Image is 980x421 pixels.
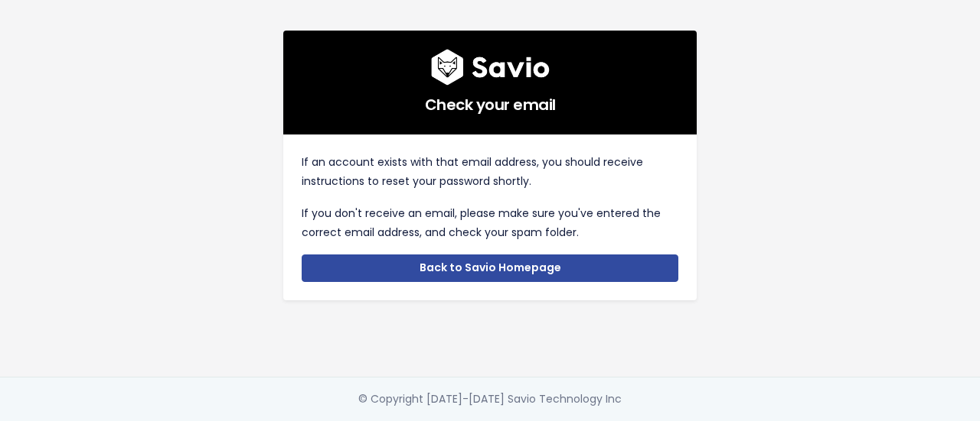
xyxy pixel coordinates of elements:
[358,390,622,409] div: © Copyright [DATE]-[DATE] Savio Technology Inc
[302,204,678,242] p: If you don't receive an email, please make sure you've entered the correct email address, and che...
[302,153,678,191] p: If an account exists with that email address, you should receive instructions to reset your passw...
[431,49,550,86] img: logo600x187.a314fd40982d.png
[302,86,678,116] h5: Check your email
[302,254,678,282] a: Back to Savio Homepage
